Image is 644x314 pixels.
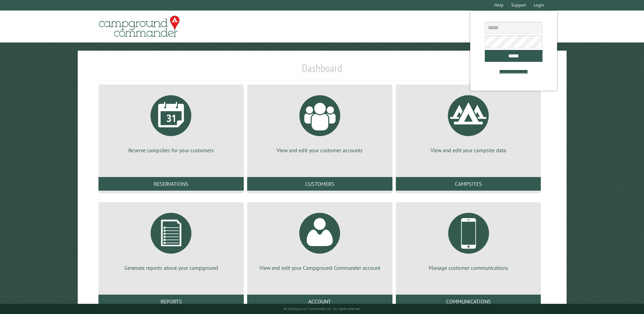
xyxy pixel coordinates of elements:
[404,90,533,154] a: View and edit your campsite data
[404,146,533,154] p: View and edit your campsite data
[98,295,244,308] a: Reports
[107,264,236,272] p: Generate reports about your campground
[396,177,541,191] a: Campsites
[107,146,236,154] p: Reserve campsites for your customers
[404,264,533,272] p: Manage customer communications
[107,208,236,272] a: Generate reports about your campground
[97,13,182,40] img: Campground Commander
[97,62,547,80] h1: Dashboard
[255,208,384,272] a: View and edit your Campground Commander account
[284,307,361,311] small: © Campground Commander LLC. All rights reserved.
[247,295,392,308] a: Account
[255,146,384,154] p: View and edit your customer accounts
[396,295,541,308] a: Communications
[404,208,533,272] a: Manage customer communications
[98,177,244,191] a: Reservations
[255,90,384,154] a: View and edit your customer accounts
[247,177,392,191] a: Customers
[255,264,384,272] p: View and edit your Campground Commander account
[107,90,236,154] a: Reserve campsites for your customers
